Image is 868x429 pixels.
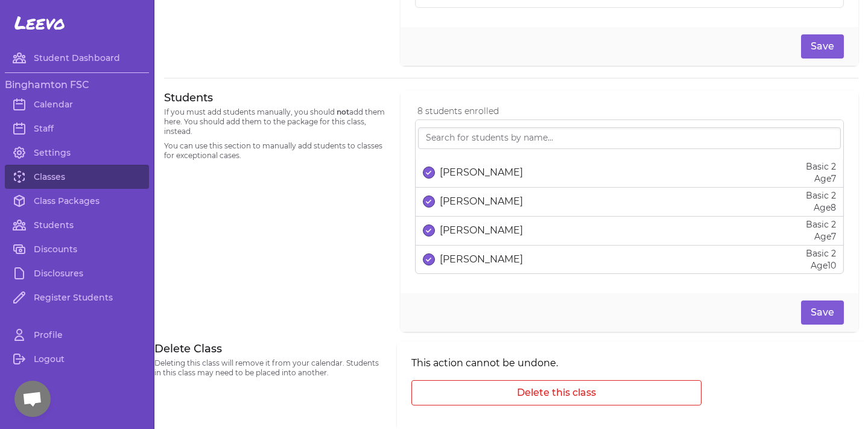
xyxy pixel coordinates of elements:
a: Settings [5,141,149,165]
span: Leevo [14,12,65,34]
p: Basic 2 [806,160,836,173]
p: Basic 2 [806,189,836,202]
p: Age 10 [806,259,836,272]
p: If you must add students manually, you should add them here. You should add them to the package f... [164,107,386,136]
button: select date [423,224,435,237]
button: Save [801,34,844,59]
a: Register Students [5,285,149,310]
a: Disclosures [5,261,149,285]
p: [PERSON_NAME] [440,252,523,267]
p: Age 7 [806,173,836,185]
h3: Binghamton FSC [5,78,149,92]
p: You can use this section to manually add students to classes for exceptional cases. [164,141,386,160]
p: [PERSON_NAME] [440,223,523,238]
a: Profile [5,323,149,347]
a: Students [5,213,149,237]
a: Calendar [5,92,149,116]
p: [PERSON_NAME] [440,165,523,180]
a: Class Packages [5,189,149,213]
h3: Delete Class [154,342,382,356]
p: Basic 2 [806,218,836,230]
button: select date [423,167,435,179]
p: Age 7 [806,230,836,243]
button: select date [423,253,435,265]
a: Student Dashboard [5,46,149,70]
button: select date [423,195,435,208]
a: Logout [5,347,149,371]
div: Open chat [14,381,51,417]
button: Delete this class [411,380,701,405]
p: Age 8 [806,202,836,214]
p: [PERSON_NAME] [440,194,523,209]
p: 8 students enrolled [417,105,844,117]
button: Save [801,300,844,325]
a: Staff [5,116,149,141]
a: Classes [5,165,149,189]
p: This action cannot be undone. [411,356,701,370]
a: Discounts [5,237,149,261]
span: not [337,107,349,116]
p: Basic 2 [806,247,836,259]
input: Search for students by name... [418,127,841,149]
h3: Students [164,91,386,105]
p: Deleting this class will remove it from your calendar. Students in this class may need to be plac... [154,358,382,378]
